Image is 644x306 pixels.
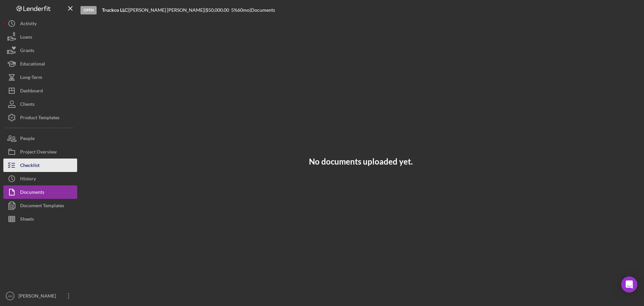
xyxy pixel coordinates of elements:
div: Clients [20,97,35,113]
div: | [102,7,129,13]
button: Clients [3,97,77,111]
button: Dashboard [3,84,77,97]
div: Sheets [20,212,34,227]
div: Educational [20,57,45,72]
h3: No documents uploaded yet. [309,157,413,166]
div: Dashboard [20,84,43,99]
button: Sheets [3,212,77,226]
button: AM[PERSON_NAME] [3,289,77,303]
button: Activity [3,17,77,30]
button: Checklist [3,159,77,172]
div: [PERSON_NAME] [PERSON_NAME] | [129,7,206,13]
div: Open Intercom Messenger [621,276,637,293]
div: Loans [20,30,32,45]
text: AM [8,294,12,298]
button: Documents [3,185,77,199]
div: Product Templates [20,111,59,126]
button: Long-Term [3,71,77,84]
div: Activity [20,17,37,32]
button: Educational [3,57,77,71]
div: Documents [20,185,44,201]
div: Project Overview [20,145,57,160]
b: Truckco LLC [102,7,127,13]
div: Grants [20,44,34,59]
div: $50,000.00 [206,7,231,13]
div: Open [80,6,97,14]
div: 5 % [231,7,237,13]
button: People [3,132,77,145]
div: Checklist [20,159,40,174]
button: History [3,172,77,185]
button: Loans [3,30,77,44]
button: Document Templates [3,199,77,212]
div: 60 mo [237,7,250,13]
div: Document Templates [20,199,64,214]
div: People [20,132,35,147]
button: Project Overview [3,145,77,159]
div: | Documents [250,7,275,13]
div: [PERSON_NAME] [17,289,60,304]
div: History [20,172,36,187]
button: Grants [3,44,77,57]
div: Long-Term [20,71,42,86]
button: Product Templates [3,111,77,124]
